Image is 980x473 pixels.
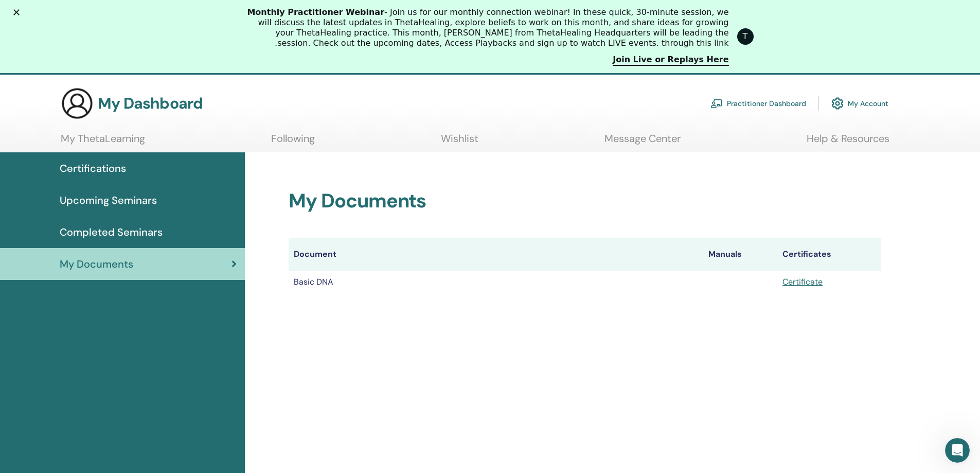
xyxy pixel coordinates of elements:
[243,7,729,48] div: - Join us for our monthly connection webinar! In these quick, 30-minute session, we will discuss ...
[60,224,163,240] span: Completed Seminars
[247,7,384,17] b: Monthly Practitioner Webinar
[831,92,888,115] a: My Account
[604,132,681,152] a: Message Center
[777,238,881,271] th: Certificates
[289,238,703,271] th: Document
[98,94,203,113] h3: My Dashboard
[60,192,157,208] span: Upcoming Seminars
[61,132,145,152] a: My ThetaLearning
[9,9,20,15] div: סגור
[441,132,478,152] a: Wishlist
[289,271,703,293] td: Basic DNA
[271,132,315,152] a: Following
[782,276,823,287] a: Certificate
[289,189,881,213] h2: My Documents
[737,28,754,45] div: Profile image for ThetaHealing
[60,256,133,272] span: My Documents
[60,161,126,176] span: Certifications
[807,132,889,152] a: Help & Resources
[61,87,94,120] img: generic-user-icon.jpg
[703,238,777,271] th: Manuals
[613,55,728,66] a: Join Live or Replays Here
[710,99,723,108] img: chalkboard-teacher.svg
[710,92,806,115] a: Practitioner Dashboard
[831,95,844,112] img: cog.svg
[945,438,970,463] iframe: Intercom live chat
